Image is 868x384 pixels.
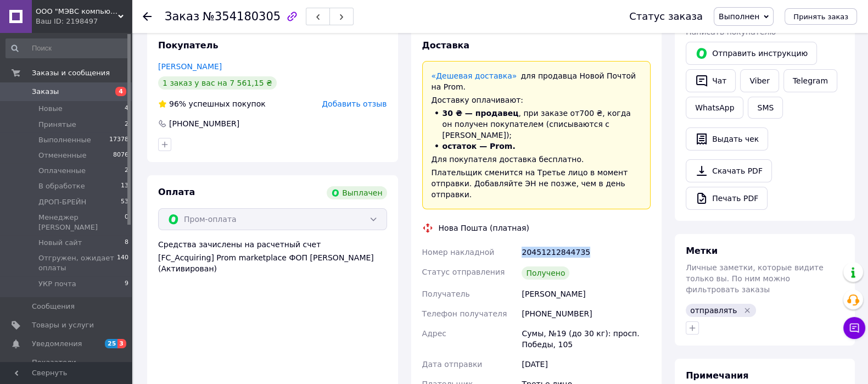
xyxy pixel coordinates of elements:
li: , при заказе от 700 ₴ , когда он получен покупателем (списываются с [PERSON_NAME]); [432,108,642,141]
span: Новые [38,104,63,114]
span: ДРОП-БРЕЙН [38,197,86,207]
span: В обработке [38,181,85,191]
span: 2 [125,120,128,130]
span: Оплата [158,187,195,197]
a: «Дешевая доставка» [432,71,517,80]
div: [PHONE_NUMBER] [168,118,240,129]
span: 9 [125,279,128,289]
span: Заказ [165,10,199,23]
span: 8076 [113,151,128,160]
span: остаток — Prom. [443,142,516,151]
span: 4 [125,104,128,114]
span: Заказы [32,87,59,97]
div: Статус заказа [629,11,703,22]
button: Принять заказ [785,8,857,25]
span: Заказы и сообщения [32,68,110,78]
div: Вернуться назад [143,11,152,22]
div: успешных покупок [158,98,266,109]
div: [DATE] [519,354,653,374]
span: Личные заметки, которые видите только вы. По ним можно фильтровать заказы [686,263,824,294]
span: Номер накладной [422,248,495,257]
span: отправлять [690,306,737,315]
div: 20451212844735 [519,242,653,262]
div: Выплачен [327,186,387,199]
span: 2 [125,166,128,176]
div: Средства зачислены на расчетный счет [158,239,387,274]
a: Скачать PDF [686,159,772,182]
span: Метки [686,246,718,256]
div: 1 заказ у вас на 7 561,15 ₴ [158,76,277,90]
div: Нова Пошта (платная) [436,222,532,233]
span: Адрес [422,329,446,338]
span: 30 ₴ — продавец [443,109,519,118]
input: Поиск [5,38,130,58]
span: 17378 [109,135,128,145]
span: Принять заказ [793,13,848,21]
span: Получатель [422,290,470,298]
button: Отправить инструкцию [686,42,817,65]
span: Покупатель [158,40,218,51]
span: Менеджер [PERSON_NAME] [38,213,125,232]
a: Telegram [783,69,837,92]
svg: Удалить метку [743,306,752,315]
span: Товары и услуги [32,320,94,330]
span: 8 [125,238,128,248]
span: Отгружен, ожидает оплаты [38,253,117,273]
span: 140 [117,253,128,273]
div: Ваш ID: 2198497 [36,16,132,26]
span: 53 [121,197,128,207]
button: Чат с покупателем [843,317,865,339]
span: Оплаченные [38,166,86,176]
span: 96% [169,99,186,108]
span: ООО "МЭВС компьютер" [36,7,118,16]
span: Уведомления [32,339,82,349]
a: Viber [740,69,779,92]
div: Плательщик сменится на Третье лицо в момент отправки. Добавляйте ЭН не позже, чем в день отправки. [432,167,642,200]
span: УКР почта [38,279,76,289]
span: Принятые [38,120,76,130]
span: Выполнен [719,12,759,21]
span: Новый сайт [38,238,82,248]
a: Печать PDF [686,187,768,210]
span: Дата отправки [422,360,483,369]
div: Для покупателя доставка бесплатно. [432,154,642,165]
div: [FC_Acquiring] Prom marketplace ФОП [PERSON_NAME] (Активирован) [158,252,387,274]
div: Сумы, №19 (до 30 кг): просп. Победы, 105 [519,324,653,354]
a: WhatsApp [686,97,743,119]
span: Отмененные [38,151,86,160]
button: Выдать чек [686,127,768,151]
span: Телефон получателя [422,309,507,318]
span: 0 [125,213,128,232]
span: Доставка [422,40,470,51]
span: №354180305 [203,10,281,23]
div: [PERSON_NAME] [519,284,653,304]
span: Добавить отзыв [322,99,387,108]
span: Сообщения [32,302,75,311]
span: 25 [105,339,117,348]
span: 4 [115,87,126,96]
button: SMS [748,97,783,119]
div: Получено [522,266,569,280]
a: [PERSON_NAME] [158,62,222,71]
span: 3 [117,339,126,348]
span: Написать покупателю [686,27,776,36]
span: Статус отправления [422,268,505,276]
div: Доставку оплачивают: [432,94,642,105]
button: Чат [686,69,736,92]
span: Выполненные [38,135,91,145]
div: [PHONE_NUMBER] [519,304,653,324]
div: для продавца Новой Почтой на Prom. [432,70,642,92]
span: Показатели работы компании [32,358,102,377]
span: 13 [121,181,128,191]
span: Примечания [686,370,748,381]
